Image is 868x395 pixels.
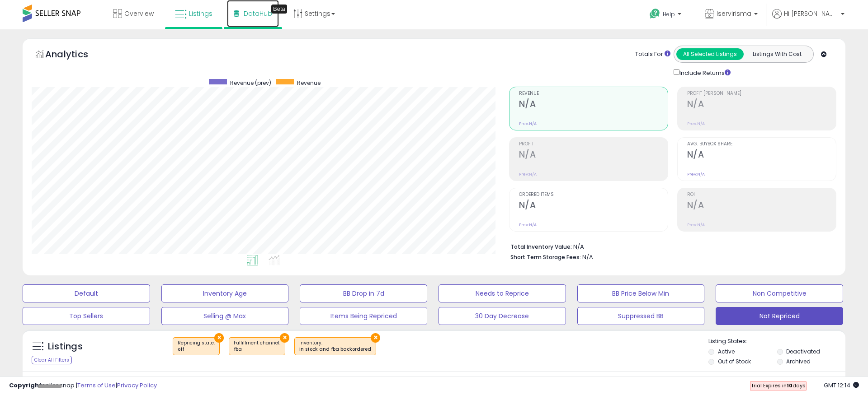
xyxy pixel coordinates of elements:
b: Short Term Storage Fees: [510,253,581,261]
span: Listings [189,9,212,18]
span: N/A [582,253,593,261]
span: Revenue [519,91,668,96]
button: Listings With Cost [743,48,811,60]
span: Help [663,10,675,18]
button: 30 Day Decrease [439,307,566,325]
button: × [371,333,380,343]
h5: Listings [48,340,83,353]
span: Inventory : [299,339,371,353]
h2: N/A [687,149,836,162]
button: Top Sellers [23,307,150,325]
a: Hi [PERSON_NAME] [772,9,844,29]
button: Needs to Reprice [439,284,566,302]
small: Prev: N/A [687,222,705,228]
button: BB Drop in 7d [300,284,427,302]
h2: N/A [687,200,836,212]
div: Include Returns [667,67,741,78]
h2: N/A [519,149,668,162]
button: Default [23,284,150,302]
button: × [214,333,224,343]
label: Deactivated [786,348,820,355]
div: fba [234,346,280,353]
h5: Analytics [45,48,106,63]
strong: Copyright [9,381,42,390]
li: N/A [510,241,830,251]
h2: N/A [687,99,836,111]
small: Prev: N/A [687,172,705,177]
span: Avg. Buybox Share [687,142,836,147]
button: Items Being Repriced [300,307,427,325]
label: Out of Stock [718,358,751,365]
span: ROI [687,192,836,197]
span: DataHub [244,9,272,18]
button: BB Price Below Min [577,284,705,302]
h2: N/A [519,99,668,111]
div: off [178,346,215,353]
button: Non Competitive [716,284,843,302]
div: in stock and fba backordered [299,346,371,353]
h2: N/A [519,200,668,212]
span: Revenue [297,79,321,87]
div: seller snap | | [9,381,157,390]
span: Hi [PERSON_NAME] [784,9,838,18]
span: Fulfillment channel : [234,339,280,353]
div: Tooltip anchor [271,5,287,14]
label: Active [718,348,735,355]
button: Selling @ Max [161,307,289,325]
button: Not Repriced [716,307,843,325]
a: Help [642,1,690,29]
div: Clear All Filters [32,356,72,364]
i: Get Help [649,8,660,19]
button: All Selected Listings [676,48,744,60]
span: Profit [PERSON_NAME] [687,91,836,96]
small: Prev: N/A [519,172,537,177]
small: Prev: N/A [519,222,537,228]
small: Prev: N/A [519,121,537,126]
span: Trial Expires in days [751,382,806,389]
b: 10 [787,382,793,389]
small: Prev: N/A [687,121,705,126]
b: Total Inventory Value: [510,243,572,251]
span: Repricing state : [178,339,215,353]
label: Archived [786,358,811,365]
span: Iservirisma [717,9,751,18]
span: 2025-10-10 12:14 GMT [824,381,859,390]
span: Profit [519,142,668,147]
span: Revenue (prev) [230,79,271,87]
span: Overview [124,9,154,18]
button: Suppressed BB [577,307,705,325]
p: Listing States: [708,337,845,346]
button: × [280,333,289,343]
div: Totals For [635,50,670,59]
span: Ordered Items [519,192,668,197]
button: Inventory Age [161,284,289,302]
